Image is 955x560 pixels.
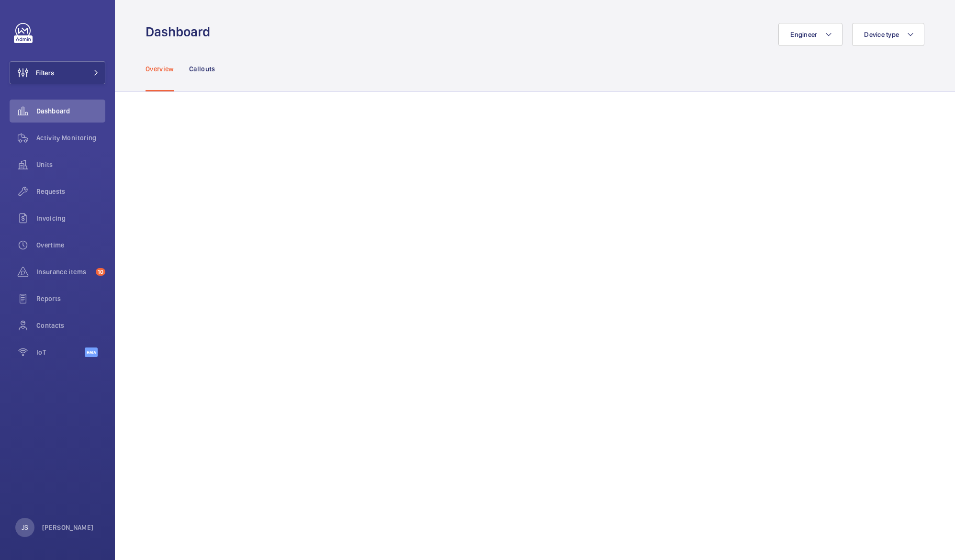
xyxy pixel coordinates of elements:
[189,64,215,74] p: Callouts
[96,268,105,276] span: 10
[36,68,54,78] span: Filters
[852,23,924,46] button: Device type
[36,106,105,116] span: Dashboard
[36,160,105,169] span: Units
[36,187,105,196] span: Requests
[36,321,105,330] span: Contacts
[36,294,105,303] span: Reports
[10,61,105,84] button: Filters
[36,213,105,223] span: Invoicing
[146,64,174,74] p: Overview
[36,133,105,143] span: Activity Monitoring
[42,523,94,532] p: [PERSON_NAME]
[22,523,28,532] p: JS
[146,23,216,41] h1: Dashboard
[36,347,85,357] span: IoT
[36,240,105,250] span: Overtime
[778,23,843,46] button: Engineer
[790,31,817,38] span: Engineer
[36,267,92,277] span: Insurance items
[85,347,98,357] span: Beta
[864,31,899,38] span: Device type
